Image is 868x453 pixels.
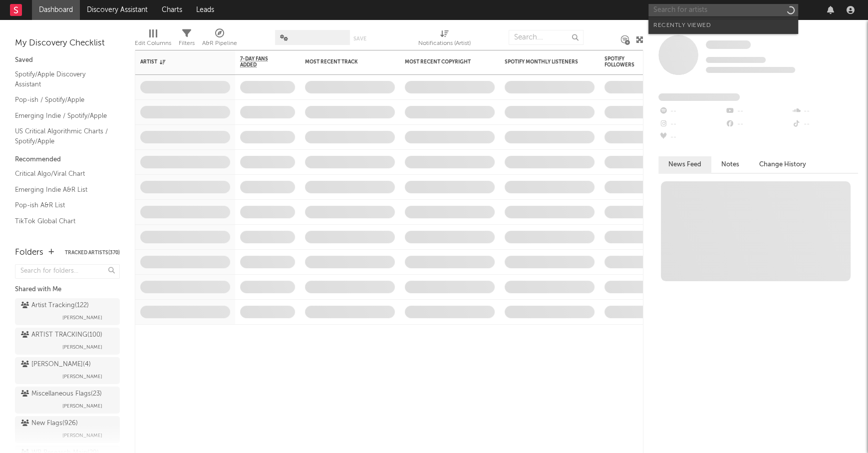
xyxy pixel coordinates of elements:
[135,25,171,54] div: Edit Columns
[725,105,791,118] div: --
[15,284,120,296] div: Shared with Me
[749,156,816,173] button: Change History
[15,54,120,66] div: Saved
[792,105,858,118] div: --
[706,57,766,63] span: Tracking Since: [DATE]
[15,416,120,443] a: New Flags(926)[PERSON_NAME]
[15,168,110,179] a: Critical Algo/Viral Chart
[706,40,751,49] span: Some Artist
[21,359,91,371] div: [PERSON_NAME] ( 4 )
[305,59,380,65] div: Most Recent Track
[62,400,102,412] span: [PERSON_NAME]
[202,37,237,49] div: A&R Pipeline
[15,126,110,146] a: US Critical Algorithmic Charts / Spotify/Apple
[62,312,102,324] span: [PERSON_NAME]
[15,37,120,49] div: My Discovery Checklist
[140,59,215,65] div: Artist
[15,69,110,89] a: Spotify/Apple Discovery Assistant
[653,19,793,31] div: Recently Viewed
[604,56,639,68] div: Spotify Followers
[179,37,195,49] div: Filters
[353,36,366,41] button: Save
[15,154,120,166] div: Recommended
[706,67,795,73] span: 0 fans last week
[21,418,78,430] div: New Flags ( 926 )
[15,328,120,355] a: ARTIST TRACKING(100)[PERSON_NAME]
[405,59,480,65] div: Most Recent Copyright
[658,118,725,131] div: --
[648,4,798,16] input: Search for artists
[658,156,711,173] button: News Feed
[62,371,102,383] span: [PERSON_NAME]
[135,37,171,49] div: Edit Columns
[706,40,751,50] a: Some Artist
[202,25,237,54] div: A&R Pipeline
[658,93,740,101] span: Fans Added by Platform
[15,298,120,325] a: Artist Tracking(122)[PERSON_NAME]
[711,156,749,173] button: Notes
[418,25,471,54] div: Notifications (Artist)
[21,388,102,400] div: Miscellaneous Flags ( 23 )
[15,357,120,384] a: [PERSON_NAME](4)[PERSON_NAME]
[15,200,110,211] a: Pop-ish A&R List
[418,37,471,49] div: Notifications (Artist)
[725,118,791,131] div: --
[15,264,120,279] input: Search for folders...
[15,387,120,414] a: Miscellaneous Flags(23)[PERSON_NAME]
[15,247,43,259] div: Folders
[21,329,102,341] div: ARTIST TRACKING ( 100 )
[179,25,195,54] div: Filters
[15,94,110,105] a: Pop-ish / Spotify/Apple
[658,105,725,118] div: --
[62,341,102,353] span: [PERSON_NAME]
[509,30,583,45] input: Search...
[65,250,120,255] button: Tracked Artists(370)
[792,118,858,131] div: --
[15,110,110,121] a: Emerging Indie / Spotify/Apple
[15,216,110,227] a: TikTok Global Chart
[15,184,110,195] a: Emerging Indie A&R List
[21,300,89,312] div: Artist Tracking ( 122 )
[505,59,579,65] div: Spotify Monthly Listeners
[658,131,725,144] div: --
[240,56,280,68] span: 7-Day Fans Added
[62,430,102,442] span: [PERSON_NAME]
